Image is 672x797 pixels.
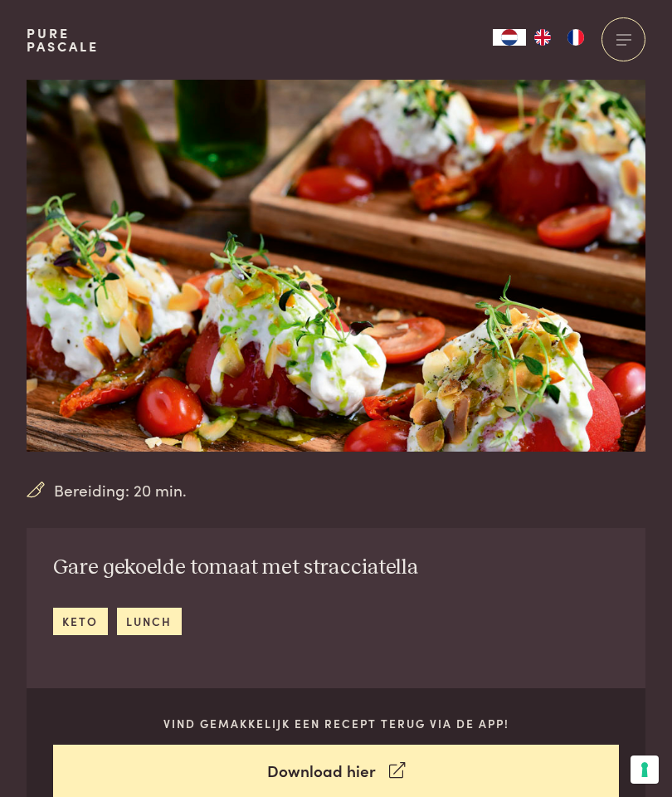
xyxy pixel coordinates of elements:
a: Download hier [53,745,620,797]
a: keto [53,608,108,635]
h2: Gare gekoelde tomaat met stracciatella [53,555,419,581]
ul: Language list [526,29,592,46]
span: Bereiding: 20 min. [54,478,187,502]
a: FR [559,29,592,46]
aside: Language selected: Nederlands [493,29,592,46]
a: PurePascale [27,27,99,53]
button: Uw voorkeuren voor toestemming voor trackingtechnologieën [631,755,659,784]
img: Gare gekoelde tomaat met stracciatella [27,80,645,452]
div: Language [493,29,526,46]
a: NL [493,29,526,46]
a: lunch [117,608,182,635]
a: EN [526,29,559,46]
p: Vind gemakkelijk een recept terug via de app! [53,715,620,732]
